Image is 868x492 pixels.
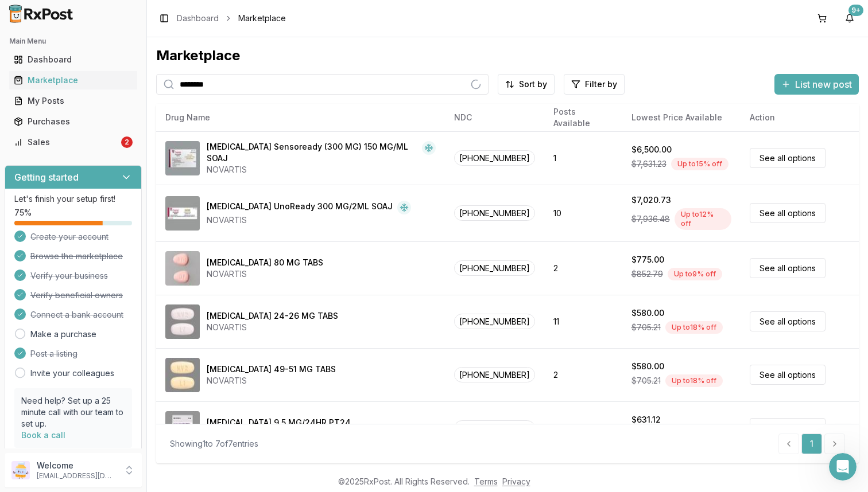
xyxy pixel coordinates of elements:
span: Verify beneficial owners [30,290,123,301]
th: Posts Available [544,104,622,131]
div: NOVARTIS [207,375,336,386]
span: $705.21 [631,375,661,386]
img: Diovan 80 MG TABS [165,251,200,286]
div: NOVARTIS [207,322,338,333]
div: [MEDICAL_DATA] 24-26 MG TABS [207,310,338,322]
div: $775.00 [631,254,664,265]
button: Dashboard [5,50,142,69]
a: Dashboard [177,13,219,24]
button: Sort by [498,74,555,95]
button: 9+ [840,9,859,28]
h2: Main Menu [9,37,137,46]
span: [PHONE_NUMBER] [454,150,535,166]
a: See all options [750,203,826,223]
div: $580.00 [631,361,664,372]
th: Lowest Price Available [622,104,741,131]
a: See all options [750,311,826,331]
span: [PHONE_NUMBER] [454,367,535,382]
span: Connect a bank account [30,309,123,321]
a: Purchases [9,111,137,132]
div: $6,500.00 [631,144,672,155]
p: Need help? Set up a 25 minute call with our team to set up. [21,395,125,429]
th: Drug Name [156,104,445,131]
div: Up to 12 % off [675,208,731,230]
a: Invite your colleagues [30,368,114,379]
div: $631.12 [631,414,661,425]
a: See all options [750,365,826,385]
span: $852.79 [631,268,663,280]
div: My Posts [14,95,133,107]
th: Action [741,104,859,131]
div: 9+ [848,5,863,16]
button: Marketplace [5,71,142,89]
div: Up to 15 % off [671,158,728,170]
div: 2 [121,136,133,148]
div: Showing 1 to 7 of 7 entries [170,438,258,450]
span: Verify your business [30,270,108,282]
button: My Posts [5,92,142,110]
div: $7,020.73 [631,194,671,206]
a: 1 [801,434,822,454]
a: Sales2 [9,132,137,153]
img: Entresto 24-26 MG TABS [165,304,200,339]
img: Cosentyx UnoReady 300 MG/2ML SOAJ [165,196,200,231]
nav: pagination [778,434,845,454]
a: See all options [750,148,826,168]
a: See all options [750,418,826,438]
img: User avatar [11,461,30,479]
a: Book a call [21,430,65,440]
button: Purchases [5,112,142,131]
div: Up to 18 % off [665,321,723,334]
div: $580.00 [631,307,664,319]
td: 10 [544,185,622,241]
button: Sales2 [5,133,142,151]
div: [MEDICAL_DATA] Sensoready (300 MG) 150 MG/ML SOAJ [207,141,417,164]
a: Marketplace [9,70,137,91]
td: 1 [544,401,622,455]
span: [PHONE_NUMBER] [454,260,535,276]
a: Privacy [502,477,530,486]
span: Marketplace [238,13,286,24]
a: List new post [774,80,859,91]
span: $7,631.23 [631,158,666,170]
button: Filter by [564,74,625,95]
span: $705.21 [631,322,661,333]
img: Cosentyx Sensoready (300 MG) 150 MG/ML SOAJ [165,141,200,175]
div: Marketplace [14,75,133,86]
th: NDC [445,104,544,131]
div: NOVARTIS [207,268,323,280]
span: $7,936.48 [631,213,670,225]
td: 2 [544,241,622,295]
p: Let's finish your setup first! [14,193,132,205]
span: Filter by [585,79,617,90]
span: Create your account [30,231,108,243]
span: Post a listing [30,348,77,360]
img: Exelon 9.5 MG/24HR PT24 [165,411,200,446]
div: NOVARTIS [207,164,436,175]
div: Marketplace [156,46,859,65]
span: List new post [795,77,852,91]
span: Browse the marketplace [30,251,123,262]
div: [MEDICAL_DATA] UnoReady 300 MG/2ML SOAJ [207,201,393,214]
img: RxPost Logo [5,5,78,23]
div: [MEDICAL_DATA] 80 MG TABS [207,257,323,268]
p: Welcome [37,460,117,471]
nav: breadcrumb [177,13,286,24]
span: Sort by [519,79,547,90]
span: [PHONE_NUMBER] [454,314,535,329]
button: List new post [774,74,859,95]
div: Sales [14,136,119,148]
a: Dashboard [9,49,137,70]
div: NOVARTIS [207,214,411,226]
div: [MEDICAL_DATA] 9.5 MG/24HR PT24 [207,417,351,428]
div: Up to 18 % off [665,374,723,387]
td: 11 [544,295,622,348]
a: My Posts [9,91,137,111]
td: 2 [544,348,622,401]
td: 1 [544,131,622,185]
div: Purchases [14,116,133,127]
a: Make a purchase [30,329,96,340]
a: Terms [474,477,498,486]
img: Entresto 49-51 MG TABS [165,358,200,392]
h3: Getting started [14,170,79,184]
